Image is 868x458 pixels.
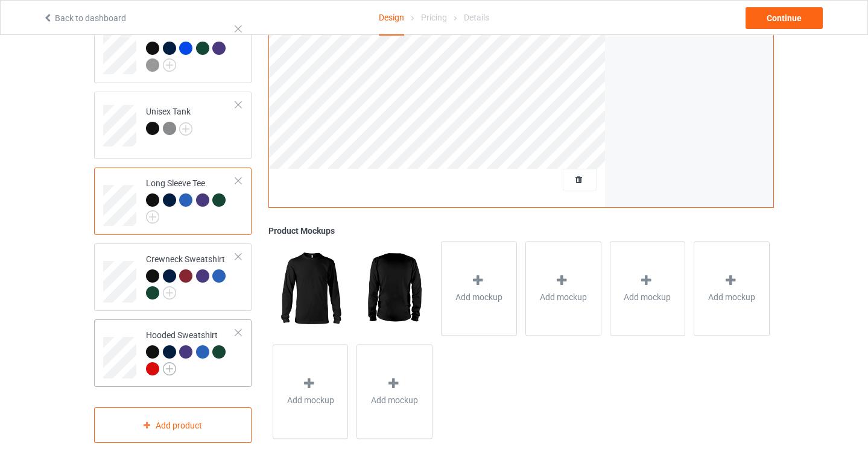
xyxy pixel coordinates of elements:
[746,7,823,29] div: Continue
[163,286,176,300] img: svg+xml;base64,PD94bWwgdmVyc2lvbj0iMS4wIiBlbmNvZGluZz0iVVRGLTgiPz4KPHN2ZyB3aWR0aD0iMjJweCIgaGVpZ2...
[356,241,432,335] img: regular.jpg
[146,329,236,374] div: Hooded Sweatshirt
[455,291,502,303] span: Add mockup
[94,407,252,443] div: Add product
[94,92,252,159] div: Unisex Tank
[146,25,236,71] div: Premium Fit Mens Tee
[94,168,252,235] div: Long Sleeve Tee
[163,362,176,375] img: svg+xml;base64,PD94bWwgdmVyc2lvbj0iMS4wIiBlbmNvZGluZz0iVVRGLTgiPz4KPHN2ZyB3aWR0aD0iMjJweCIgaGVpZ2...
[268,225,774,237] div: Product Mockups
[43,13,126,23] a: Back to dashboard
[540,291,587,303] span: Add mockup
[356,344,432,439] div: Add mockup
[624,291,671,303] span: Add mockup
[94,243,252,311] div: Crewneck Sweatshirt
[694,241,770,336] div: Add mockup
[146,210,159,224] img: svg+xml;base64,PD94bWwgdmVyc2lvbj0iMS4wIiBlbmNvZGluZz0iVVRGLTgiPz4KPHN2ZyB3aWR0aD0iMjJweCIgaGVpZ2...
[287,394,334,406] span: Add mockup
[371,394,418,406] span: Add mockup
[708,291,755,303] span: Add mockup
[146,177,236,219] div: Long Sleeve Tee
[464,1,489,34] div: Details
[163,122,176,135] img: heather_texture.png
[525,241,601,336] div: Add mockup
[179,122,192,136] img: svg+xml;base64,PD94bWwgdmVyc2lvbj0iMS4wIiBlbmNvZGluZz0iVVRGLTgiPz4KPHN2ZyB3aWR0aD0iMjJweCIgaGVpZ2...
[94,319,252,387] div: Hooded Sweatshirt
[146,253,236,298] div: Crewneck Sweatshirt
[94,16,252,83] div: Premium Fit Mens Tee
[441,241,517,336] div: Add mockup
[421,1,447,34] div: Pricing
[163,58,176,72] img: svg+xml;base64,PD94bWwgdmVyc2lvbj0iMS4wIiBlbmNvZGluZz0iVVRGLTgiPz4KPHN2ZyB3aWR0aD0iMjJweCIgaGVpZ2...
[146,105,192,134] div: Unisex Tank
[379,1,404,36] div: Design
[273,241,348,335] img: regular.jpg
[273,344,349,439] div: Add mockup
[610,241,686,336] div: Add mockup
[146,58,159,72] img: heather_texture.png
